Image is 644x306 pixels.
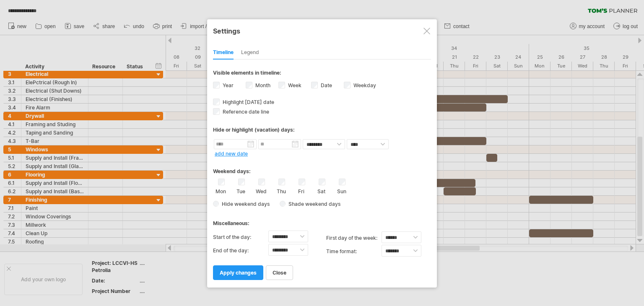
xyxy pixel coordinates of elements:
[319,82,332,88] label: Date
[276,187,286,194] label: Thu
[336,187,347,194] label: Sun
[213,46,234,60] div: Timeline
[219,201,270,207] span: Hide weekend days
[213,160,431,176] div: Weekend days:
[286,201,340,207] span: Shade weekend days
[254,82,270,88] label: Month
[266,265,293,280] a: close
[221,99,274,105] span: Highlight [DATE] date
[220,270,257,276] span: apply changes
[215,150,248,157] a: add new date
[213,244,268,257] label: End of the day:
[221,109,269,115] span: Reference date line
[241,46,259,60] div: Legend
[352,82,376,88] label: Weekday
[316,187,327,194] label: Sat
[326,245,382,258] label: Time format:
[213,70,431,78] div: Visible elements in timeline:
[326,231,382,245] label: first day of the week:
[213,265,263,280] a: apply changes
[236,187,246,194] label: Tue
[256,187,266,194] label: Wed
[221,82,234,88] label: Year
[213,127,431,133] div: Hide or highlight (vacation) days:
[286,82,301,88] label: Week
[213,23,431,38] div: Settings
[213,231,268,244] label: Start of the day:
[296,187,306,194] label: Fri
[213,212,431,228] div: Miscellaneous:
[273,270,286,276] span: close
[216,187,226,194] label: Mon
